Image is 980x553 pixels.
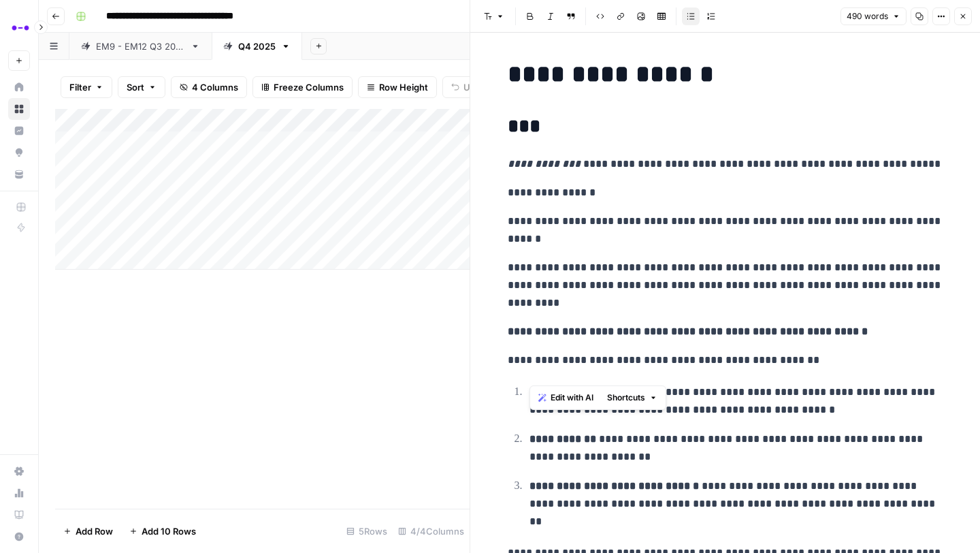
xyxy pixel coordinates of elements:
div: EM9 - EM12 Q3 2025 [96,39,185,53]
button: Shortcuts [602,389,663,407]
span: Sort [127,80,144,94]
span: Edit with AI [551,392,593,404]
div: 5 Rows [341,520,393,542]
span: Add Row [76,524,113,538]
span: Filter [69,80,91,94]
span: 490 words [847,10,888,22]
button: Undo [442,76,495,98]
button: Add Row [55,520,121,542]
a: Opportunities [8,142,30,163]
span: Add 10 Rows [142,524,196,538]
a: Learning Hub [8,504,30,526]
a: EM9 - EM12 Q3 2025 [69,33,212,60]
div: Q4 2025 [238,39,276,53]
button: Help + Support [8,526,30,548]
a: Browse [8,98,30,120]
a: Your Data [8,163,30,185]
div: 4/4 Columns [393,520,470,542]
button: Row Height [358,76,437,98]
button: Workspace: Abacum [8,11,30,45]
a: Usage [8,482,30,504]
button: Edit with AI [533,389,599,407]
span: Row Height [379,80,428,94]
img: Abacum Logo [8,16,33,40]
a: Home [8,76,30,98]
button: 4 Columns [171,76,247,98]
a: Settings [8,460,30,482]
button: Filter [61,76,112,98]
a: Insights [8,120,30,142]
button: Add 10 Rows [121,520,204,542]
button: Freeze Columns [252,76,353,98]
button: 490 words [840,7,906,25]
span: Shortcuts [607,392,645,404]
button: Sort [118,76,165,98]
a: Q4 2025 [212,33,302,60]
span: Freeze Columns [274,80,344,94]
span: 4 Columns [192,80,238,94]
